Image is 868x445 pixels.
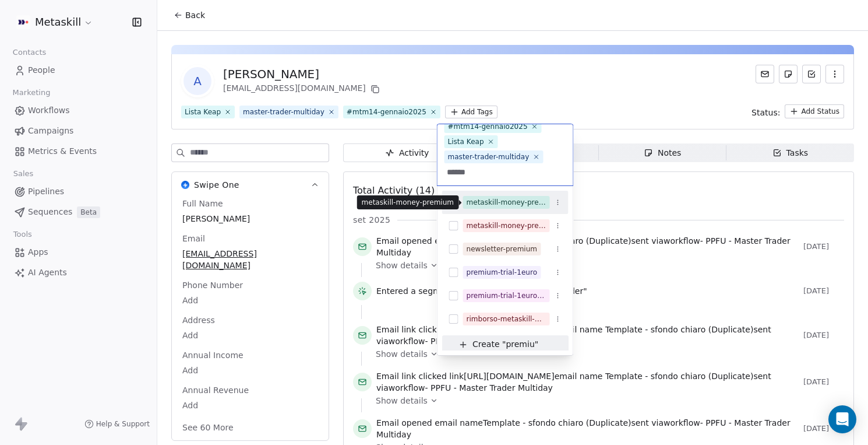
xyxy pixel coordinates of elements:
div: Lista Keap [448,136,484,147]
div: metaskill-money-premium-cancelled [467,220,546,231]
div: master-trader-multiday [448,152,530,162]
div: rimborso-metaskill-money-premium [467,314,546,324]
div: metaskill-money-premium [467,197,546,208]
button: Create "premiu" [449,335,562,354]
div: premium-trial-1euro [467,267,538,278]
p: metaskill-money-premium [362,198,454,207]
span: premiu [506,338,534,351]
div: premium-trial-1euro-refunded [467,290,546,301]
span: Create " [472,338,506,351]
span: " [534,338,538,351]
div: #mtm14-gennaio2025 [448,121,528,132]
div: newsletter-premium [467,244,538,254]
div: Suggestions [442,191,569,354]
